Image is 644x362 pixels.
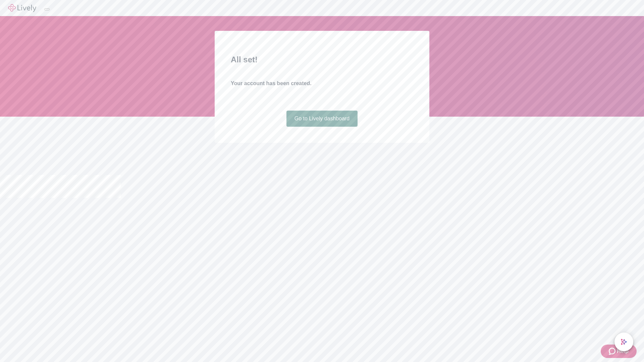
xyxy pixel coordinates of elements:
[231,54,413,66] h2: All set!
[617,347,629,355] span: Help
[44,8,50,10] button: Log out
[609,347,617,355] svg: Zendesk support icon
[601,345,637,358] button: Zendesk support iconHelp
[286,111,358,127] a: Go to Lively dashboard
[621,339,627,345] svg: Lively AI Assistant
[614,333,633,351] button: chat
[8,4,36,12] img: Lively
[231,79,413,87] h4: Your account has been created.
